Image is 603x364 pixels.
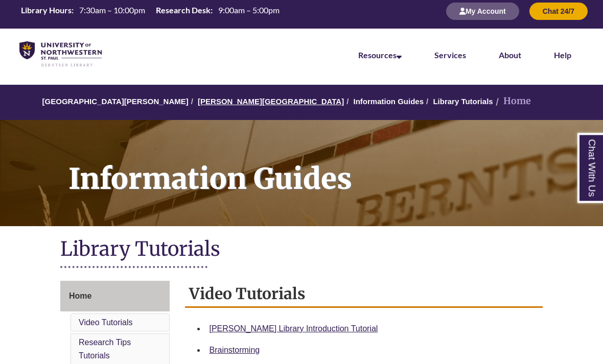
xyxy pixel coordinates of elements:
a: Research Tips Tutorials [79,338,131,360]
h1: Library Tutorials [60,237,543,264]
li: Home [493,94,531,109]
th: Library Hours: [17,5,75,16]
span: 7:30am – 10:00pm [79,6,145,15]
h1: Information Guides [57,120,603,213]
a: Library Tutorials [433,98,493,106]
img: UNWSP Library Logo [19,42,102,68]
a: Chat 24/7 [529,7,588,16]
button: My Account [446,3,519,20]
a: Help [554,51,571,60]
h2: Video Tutorials [185,281,543,308]
a: [PERSON_NAME][GEOGRAPHIC_DATA] [198,98,344,106]
a: Home [60,281,170,312]
a: Hours Today [17,5,284,19]
th: Research Desk: [152,5,214,16]
a: Information Guides [354,98,424,106]
a: Services [434,51,466,60]
a: About [499,51,521,60]
button: Chat 24/7 [529,3,588,20]
a: Video Tutorials [79,319,133,327]
span: 9:00am – 5:00pm [218,6,280,15]
table: Hours Today [17,5,284,18]
a: My Account [446,7,519,16]
a: [GEOGRAPHIC_DATA][PERSON_NAME] [42,98,189,106]
a: [PERSON_NAME] Library Introduction Tutorial [210,325,378,333]
span: Home [69,292,91,301]
a: Brainstorming [210,346,260,355]
a: Resources [358,51,402,60]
